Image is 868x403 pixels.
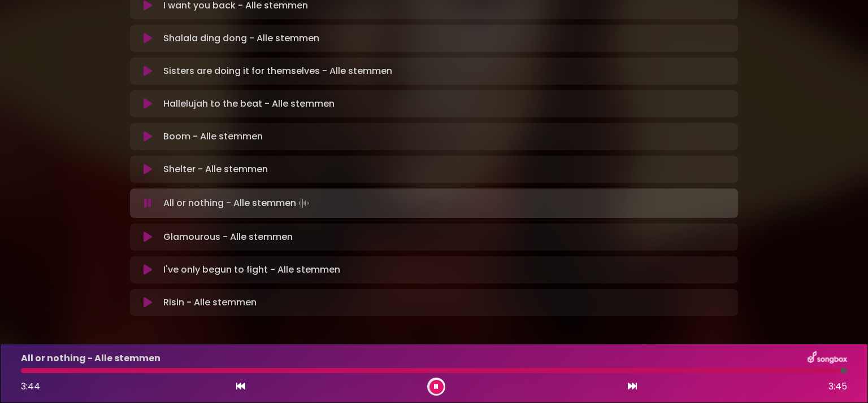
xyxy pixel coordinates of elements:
p: Glamourous - Alle stemmen [163,230,293,244]
p: I've only begun to fight - Alle stemmen [163,263,340,277]
p: Shelter - Alle stemmen [163,163,268,176]
img: waveform4.gif [296,195,312,211]
p: Hallelujah to the beat - Alle stemmen [163,97,335,111]
p: All or nothing - Alle stemmen [163,195,312,211]
p: Sisters are doing it for themselves - Alle stemmen [163,64,392,78]
p: Boom - Alle stemmen [163,130,263,143]
p: All or nothing - Alle stemmen [21,352,160,365]
p: Shalala ding dong - Alle stemmen [163,32,319,45]
p: Risin - Alle stemmen [163,296,257,309]
img: songbox-logo-white.png [808,351,847,366]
